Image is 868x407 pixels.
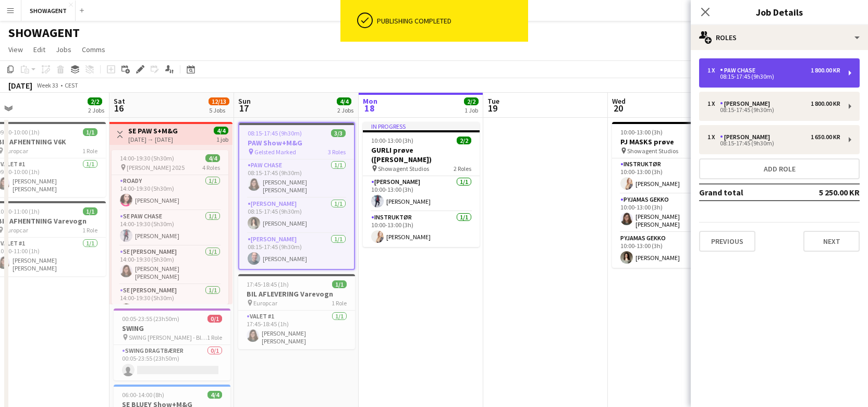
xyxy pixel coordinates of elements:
[82,45,105,54] span: Comms
[612,158,729,194] app-card-role: INSTRUKTØR1/110:00-13:00 (3h)[PERSON_NAME]
[122,391,164,399] span: 06:00-14:00 (8h)
[457,137,471,144] span: 2/2
[699,184,794,201] td: Grand total
[699,158,860,179] button: Add role
[363,176,480,212] app-card-role: [PERSON_NAME]1/110:00-13:00 (3h)[PERSON_NAME]
[612,122,729,268] app-job-card: 10:00-13:00 (3h)3/3PJ MASKS prøve Showagent Studios3 RolesINSTRUKTØR1/110:00-13:00 (3h)[PERSON_NA...
[114,96,125,106] span: Sat
[56,45,71,54] span: Jobs
[238,122,355,270] app-job-card: 08:15-17:45 (9h30m)3/3PAW Show+M&G Gelsted Marked3 RolesPAW CHASE1/108:15-17:45 (9h30m)[PERSON_NA...
[8,80,32,91] div: [DATE]
[78,43,109,56] a: Comms
[707,133,720,141] div: 1 x
[707,100,720,107] div: 1 x
[202,164,220,171] span: 4 Roles
[239,233,354,269] app-card-role: [PERSON_NAME]1/108:15-17:45 (9h30m)[PERSON_NAME]
[363,212,480,247] app-card-role: INSTRUKTØR1/110:00-13:00 (3h)[PERSON_NAME]
[128,135,178,143] div: [DATE] → [DATE]
[332,280,347,288] span: 1/1
[811,133,840,141] div: 1 650.00 KR
[214,127,228,134] span: 4/4
[112,285,228,320] app-card-role: SE [PERSON_NAME]1/114:00-19:30 (5h30m)
[363,145,480,164] h3: GURLI prøve ([PERSON_NAME])
[707,74,840,79] div: 08:15-17:45 (9h30m)
[610,102,626,114] span: 20
[216,134,228,143] div: 1 job
[254,148,296,156] span: Gelsted Marked
[207,334,222,341] span: 1 Role
[464,97,479,105] span: 2/2
[707,141,840,146] div: 08:15-17:45 (9h30m)
[238,96,251,106] span: Sun
[205,154,220,162] span: 4/4
[209,97,229,105] span: 12/13
[88,106,104,114] div: 2 Jobs
[720,133,774,141] div: [PERSON_NAME]
[112,246,228,285] app-card-role: SE [PERSON_NAME]1/114:00-19:30 (5h30m)[PERSON_NAME] [PERSON_NAME] [PERSON_NAME]
[707,67,720,74] div: 1 x
[129,334,207,341] span: SWING [PERSON_NAME] - Bluey, PAW, Gurli
[120,154,174,162] span: 14:00-19:30 (5h30m)
[112,102,125,114] span: 16
[52,43,76,56] a: Jobs
[4,226,28,234] span: Europcar
[82,226,97,234] span: 1 Role
[691,25,868,50] div: Roles
[811,100,840,107] div: 1 800.00 KR
[88,97,102,105] span: 2/2
[114,345,230,380] app-card-role: SWING Dragtbærer0/100:05-23:55 (23h50m)
[207,391,222,399] span: 4/4
[247,280,289,288] span: 17:45-18:45 (1h)
[112,175,228,211] app-card-role: Roady1/114:00-19:30 (5h30m)[PERSON_NAME]
[361,102,377,114] span: 18
[237,102,251,114] span: 17
[803,231,860,252] button: Next
[486,102,499,114] span: 19
[363,122,480,130] div: In progress
[21,1,76,21] button: SHOWAGENT
[238,311,355,349] app-card-role: Valet #11/117:45-18:45 (1h)[PERSON_NAME] [PERSON_NAME] [PERSON_NAME]
[122,315,179,323] span: 00:05-23:55 (23h50m)
[114,309,230,380] app-job-card: 00:05-23:55 (23h50m)0/1SWING SWING [PERSON_NAME] - Bluey, PAW, Gurli1 RoleSWING Dragtbærer0/100:0...
[811,67,840,74] div: 1 800.00 KR
[363,122,480,247] app-job-card: In progress10:00-13:00 (3h)2/2GURLI prøve ([PERSON_NAME]) Showagent Studios2 Roles[PERSON_NAME]1/...
[112,150,228,304] app-job-card: 14:00-19:30 (5h30m)4/4 [PERSON_NAME] 20254 RolesRoady1/114:00-19:30 (5h30m)[PERSON_NAME]SE PAW CH...
[8,25,80,41] h1: SHOWAGENT
[238,289,355,299] h3: BIL AFLEVERING Varevogn
[209,106,229,114] div: 5 Jobs
[464,106,478,114] div: 1 Job
[127,164,185,171] span: [PERSON_NAME] 2025
[112,211,228,246] app-card-role: SE PAW CHASE1/114:00-19:30 (5h30m)[PERSON_NAME]
[378,165,429,172] span: Showagent Studios
[33,45,45,54] span: Edit
[83,128,97,136] span: 1/1
[83,207,97,215] span: 1/1
[332,299,347,307] span: 1 Role
[337,106,353,114] div: 2 Jobs
[207,315,222,323] span: 0/1
[4,43,27,56] a: View
[627,147,678,155] span: Showagent Studios
[128,126,178,135] h3: SE PAW S+M&G
[377,16,524,26] div: Publishing completed
[4,147,28,155] span: Europcar
[65,81,78,89] div: CEST
[337,97,351,105] span: 4/4
[82,147,97,155] span: 1 Role
[707,107,840,113] div: 08:15-17:45 (9h30m)
[328,148,346,156] span: 3 Roles
[620,128,663,136] span: 10:00-13:00 (3h)
[363,96,377,106] span: Mon
[454,165,471,172] span: 2 Roles
[239,198,354,233] app-card-role: [PERSON_NAME]1/108:15-17:45 (9h30m)[PERSON_NAME]
[238,274,355,349] app-job-card: 17:45-18:45 (1h)1/1BIL AFLEVERING Varevogn Europcar1 RoleValet #11/117:45-18:45 (1h)[PERSON_NAME]...
[720,67,760,74] div: PAW CHASE
[239,159,354,198] app-card-role: PAW CHASE1/108:15-17:45 (9h30m)[PERSON_NAME] [PERSON_NAME] [PERSON_NAME]
[612,194,729,232] app-card-role: PYJAMAS GEKKO1/110:00-13:00 (3h)[PERSON_NAME] [PERSON_NAME] [PERSON_NAME]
